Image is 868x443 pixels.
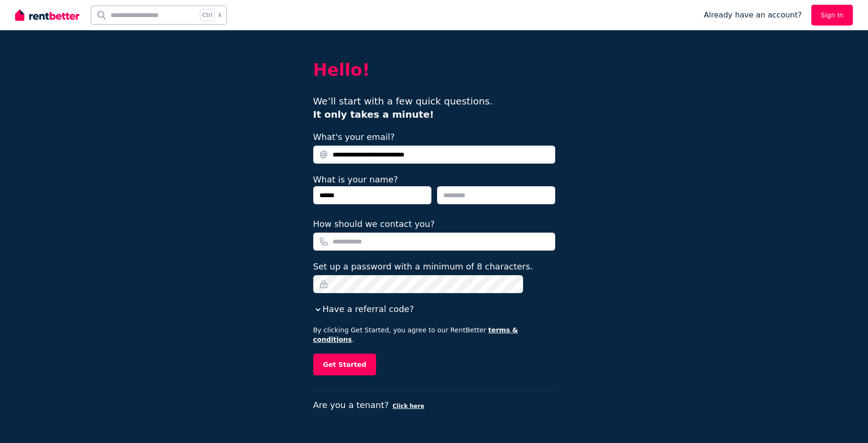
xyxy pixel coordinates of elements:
button: Get Started [313,354,377,375]
a: Sign In [811,5,853,26]
p: By clicking Get Started, you agree to our RentBetter . [313,325,555,344]
button: Click here [393,402,424,410]
label: How should we contact you? [313,217,435,231]
button: Have a referral code? [313,303,414,316]
img: RentBetter [15,8,79,22]
label: Set up a password with a minimum of 8 characters. [313,260,533,273]
b: It only takes a minute! [313,109,434,120]
span: Ctrl [200,9,215,21]
label: What's your email? [313,130,395,144]
p: Are you a tenant? [313,399,555,412]
label: What is your name? [313,174,398,184]
span: Already have an account? [704,9,802,21]
h2: Hello! [313,61,555,79]
span: k [218,11,222,19]
span: We’ll start with a few quick questions. [313,96,493,120]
